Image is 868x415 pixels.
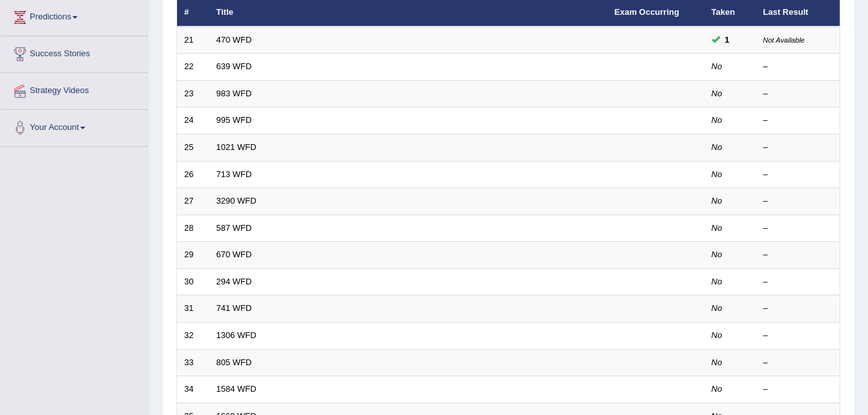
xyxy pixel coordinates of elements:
td: 32 [177,322,209,349]
a: 587 WFD [217,223,252,233]
a: 3290 WFD [217,196,257,206]
a: 983 WFD [217,89,252,98]
em: No [712,196,723,206]
em: No [712,384,723,394]
em: No [712,250,723,259]
div: – [763,303,833,315]
a: 670 WFD [217,250,252,259]
div: – [763,88,833,100]
div: – [763,114,833,127]
em: No [712,142,723,152]
td: 26 [177,161,209,188]
div: – [763,169,833,181]
em: No [712,115,723,125]
a: 995 WFD [217,115,252,125]
em: No [712,277,723,286]
div: – [763,61,833,73]
a: 1306 WFD [217,330,257,340]
div: – [763,357,833,369]
a: Exam Occurring [615,7,679,17]
em: No [712,89,723,98]
a: Success Stories [1,36,148,69]
td: 27 [177,188,209,215]
div: – [763,330,833,342]
em: No [712,223,723,233]
em: No [712,330,723,340]
em: No [712,303,723,313]
td: 22 [177,54,209,81]
td: 33 [177,349,209,376]
td: 21 [177,27,209,54]
a: 805 WFD [217,357,252,367]
a: 713 WFD [217,169,252,179]
td: 31 [177,295,209,323]
div: – [763,222,833,235]
div: – [763,276,833,288]
td: 29 [177,242,209,269]
div: – [763,142,833,154]
small: Not Available [763,36,805,44]
td: 24 [177,107,209,134]
span: You can still take this question [720,33,735,47]
td: 25 [177,134,209,162]
em: No [712,357,723,367]
a: 294 WFD [217,277,252,286]
td: 28 [177,215,209,242]
td: 23 [177,80,209,107]
div: – [763,383,833,396]
a: 1584 WFD [217,384,257,394]
div: – [763,249,833,261]
a: 639 WFD [217,61,252,71]
em: No [712,169,723,179]
td: 34 [177,376,209,403]
a: Your Account [1,110,148,142]
a: 470 WFD [217,35,252,45]
a: 1021 WFD [217,142,257,152]
div: – [763,195,833,207]
a: 741 WFD [217,303,252,313]
td: 30 [177,268,209,295]
a: Strategy Videos [1,73,148,105]
em: No [712,61,723,71]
